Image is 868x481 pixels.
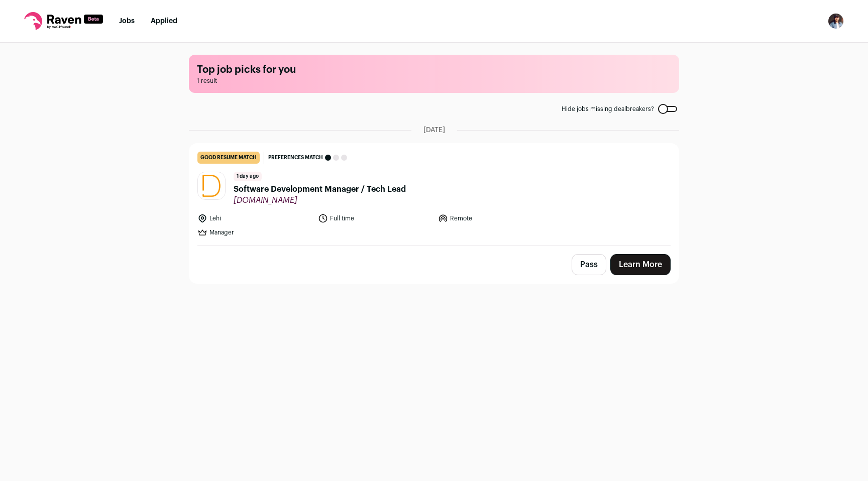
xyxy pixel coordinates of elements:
span: [DATE] [423,125,445,135]
img: ca00a79dc3b4d9e5d922eab14a741f3bdde8d51bc7b90094576b88428497f1ba.jpg [198,172,225,199]
span: 1 result [197,77,671,85]
a: good resume match Preferences match 1 day ago Software Development Manager / Tech Lead [DOMAIN_NA... [189,144,679,246]
span: 1 day ago [234,172,262,181]
li: Full time [318,213,432,223]
li: Lehi [197,213,312,223]
button: Open dropdown [828,13,844,29]
span: Software Development Manager / Tech Lead [234,183,406,195]
h1: Top job picks for you [197,63,671,77]
li: Manager [197,227,312,237]
span: [DOMAIN_NAME] [234,195,406,205]
span: Preferences match [268,153,323,163]
button: Pass [572,254,606,275]
li: Remote [438,213,553,223]
a: Learn More [610,254,671,275]
img: 1074608-medium_jpg [828,13,844,29]
a: Applied [151,18,177,25]
span: Hide jobs missing dealbreakers? [562,105,654,113]
a: Jobs [119,18,135,25]
div: good resume match [197,152,260,164]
